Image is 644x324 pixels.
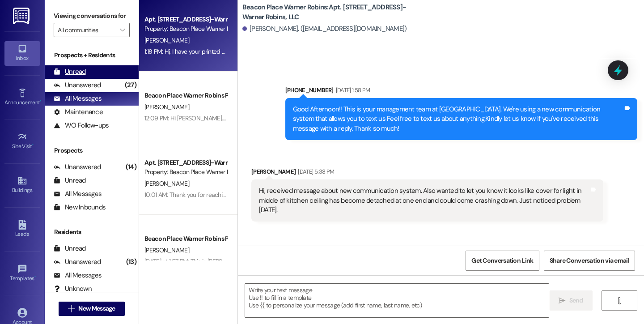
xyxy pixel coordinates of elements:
button: Get Conversation Link [466,251,539,271]
div: 1:18 PM: Hi, I have your printed renewal ready if you want to stop by. [144,47,318,55]
div: Maintenance [54,107,103,117]
span: Send [569,296,583,305]
label: Viewing conversations for [54,9,130,23]
div: Residents [45,227,139,237]
span: [PERSON_NAME] [144,103,189,111]
a: Templates • [4,261,40,286]
i:  [68,305,75,312]
a: Leads [4,217,40,241]
div: Unread [54,244,86,253]
div: [PERSON_NAME]. ([EMAIL_ADDRESS][DOMAIN_NAME]) [242,24,407,34]
a: Buildings [4,173,40,197]
div: Apt. [STREET_ADDRESS]-Warner Robins, LLC [144,158,227,167]
button: Share Conversation via email [544,251,635,271]
div: Apt. [STREET_ADDRESS]-Warner Robins, LLC [144,15,227,24]
span: New Message [78,304,115,313]
div: [PHONE_NUMBER] [285,85,637,98]
span: Share Conversation via email [550,256,629,265]
div: Unanswered [54,257,101,267]
div: Unknown [54,284,92,294]
a: Site Visit • [4,129,40,153]
div: WO Follow-ups [54,121,109,130]
div: Unread [54,67,86,77]
div: [PERSON_NAME] [251,167,603,179]
div: New Inbounds [54,203,106,212]
button: New Message [59,302,125,316]
img: ResiDesk Logo [13,8,31,24]
a: Inbox [4,41,40,65]
div: (13) [124,255,139,269]
div: Property: Beacon Place Warner Robins [144,24,227,34]
div: Beacon Place Warner Robins Prospect [144,91,227,100]
button: Send [549,290,593,311]
div: Beacon Place Warner Robins Prospect [144,234,227,243]
div: Unanswered [54,162,101,172]
div: (14) [123,160,139,174]
div: (27) [123,78,139,92]
div: Prospects + Residents [45,51,139,60]
i:  [616,297,623,304]
div: Good Afternoon!! This is your management team at [GEOGRAPHIC_DATA]. We're using a new communicati... [293,105,623,133]
div: Hi, received message about new communication system. Also wanted to let you know it looks like co... [259,186,589,215]
div: All Messages [54,189,102,199]
span: [PERSON_NAME] [144,246,189,254]
span: [PERSON_NAME] [144,36,189,44]
span: • [32,142,34,148]
i:  [120,26,125,34]
span: • [40,98,41,104]
b: Beacon Place Warner Robins: Apt. [STREET_ADDRESS]-Warner Robins, LLC [242,3,421,22]
input: All communities [58,23,115,37]
i:  [559,297,565,304]
span: [PERSON_NAME] [144,179,189,188]
div: [DATE] 1:58 PM [334,85,370,95]
div: All Messages [54,271,102,280]
span: Get Conversation Link [471,256,533,265]
span: • [34,274,36,280]
div: All Messages [54,94,102,103]
div: Prospects [45,146,139,155]
div: Unread [54,176,86,185]
div: Unanswered [54,81,101,90]
div: [DATE] 5:38 PM [296,167,334,176]
div: Property: Beacon Place Warner Robins [144,167,227,177]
